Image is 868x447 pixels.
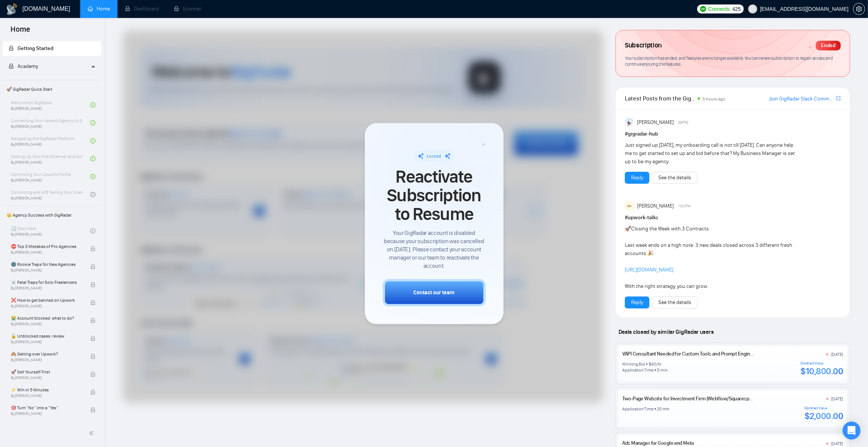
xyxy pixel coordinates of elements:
[90,300,95,305] span: lock
[9,46,14,51] span: lock
[647,250,654,257] span: 🎉
[732,5,740,13] span: 425
[816,41,841,50] div: Ended
[631,174,643,182] a: Reply
[657,406,670,412] div: 20 min
[11,340,82,344] span: By [PERSON_NAME]
[90,318,95,323] span: lock
[11,279,82,286] span: ☠️ Fatal Traps for Solo Freelancers
[88,6,110,12] a: homeHome
[700,6,706,12] img: upwork-logo.png
[11,386,82,394] span: ⚡ Win in 5 Minutes
[11,261,82,268] span: 🌚 Rookie Traps for New Agencies
[679,203,691,209] span: 1:02 PM
[11,404,82,412] span: 🎯 Turn “No” into a “Yes”
[11,332,82,340] span: 🔓 Unblocked cases: review
[11,304,82,308] span: By [PERSON_NAME]
[11,322,82,326] span: By [PERSON_NAME]
[89,429,96,437] span: double-left
[90,192,95,197] span: check-circle
[625,225,798,291] div: Closing the Week with 3 Contracts Last week ends on a high note: 3 new deals closed across 3 diff...
[625,267,673,273] a: [URL][DOMAIN_NAME]
[383,279,486,306] button: Contact our team
[623,406,654,412] div: Application Time
[18,45,53,52] span: Getting Started
[11,376,82,380] span: By [PERSON_NAME]
[625,172,649,184] button: Reply
[615,325,717,338] span: Deals closed by similar GigRadar users
[702,96,726,102] span: 5 hours ago
[800,366,843,377] div: $10,800.00
[637,118,674,127] span: [PERSON_NAME]
[90,336,95,341] span: lock
[853,3,865,15] button: setting
[383,229,486,270] span: Your GigRadar account is disabled because your subscription was cancelled on [DATE]. Please conta...
[11,268,82,273] span: By [PERSON_NAME]
[90,372,95,377] span: lock
[831,351,843,357] div: [DATE]
[623,367,654,373] div: Application Time
[11,368,82,376] span: 🚀 Sell Yourself First
[9,63,38,69] span: Academy
[414,289,455,297] div: Contact our team
[637,202,674,210] span: [PERSON_NAME]
[3,82,101,97] span: 🚀 GigRadar Quick Start
[90,120,95,125] span: check-circle
[679,119,689,126] span: [DATE]
[11,297,82,304] span: ❌ How to get banned on Upwork
[656,361,661,367] div: /hr
[90,354,95,359] span: lock
[625,94,696,103] span: Latest Posts from the GigRadar Community
[625,202,633,210] div: MH
[623,361,645,367] div: Winning Bid
[831,441,843,447] div: [DATE]
[625,226,631,232] span: 🚀
[708,5,731,13] span: Connects:
[658,298,691,307] a: See the details
[623,440,694,446] a: Ads Manager for Google and Meta
[90,102,95,108] span: check-circle
[3,41,101,56] li: Getting Started
[427,153,441,159] span: Locked
[625,130,841,138] h1: # gigradar-hub
[90,228,95,233] span: check-circle
[623,395,802,402] a: Two-Page Website for Investment Firm (Webflow/Squarespace, Phase 1 in 48 Hours)
[658,174,691,182] a: See the details
[90,138,95,143] span: check-circle
[831,396,843,402] div: [DATE]
[18,63,38,69] span: Academy
[652,297,698,308] button: See the details
[836,95,841,101] span: export
[805,406,843,410] div: Contract Value
[90,389,95,395] span: lock
[90,156,95,161] span: check-circle
[6,3,18,15] img: logo
[649,361,651,367] div: $
[853,6,865,12] span: setting
[836,95,841,102] a: export
[625,39,662,52] span: Subscription
[11,314,82,322] span: 😭 Account blocked: what to do?
[90,407,95,413] span: lock
[3,208,101,223] span: 👑 Agency Success with GigRadar
[11,350,82,358] span: 🙈 Getting over Upwork?
[11,250,82,255] span: By [PERSON_NAME]
[623,351,764,357] a: VAPI Consultant Needed for Custom Tools and Prompt Engineering
[11,243,82,250] span: ⛔ Top 3 Mistakes of Pro Agencies
[90,282,95,287] span: lock
[11,286,82,291] span: By [PERSON_NAME]
[11,358,82,362] span: By [PERSON_NAME]
[750,6,755,12] span: user
[90,264,95,269] span: lock
[631,298,643,307] a: Reply
[651,361,657,367] div: 40
[90,246,95,251] span: lock
[625,141,798,166] div: Just signed up [DATE], my onboarding call is not till [DATE]. Can anyone help me to get started t...
[853,6,865,12] a: setting
[4,24,36,40] span: Home
[383,167,486,224] span: Reactivate Subscription to Resume
[90,174,95,179] span: check-circle
[805,410,843,422] div: $2,000.00
[652,172,698,184] button: See the details
[11,412,82,416] span: By [PERSON_NAME]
